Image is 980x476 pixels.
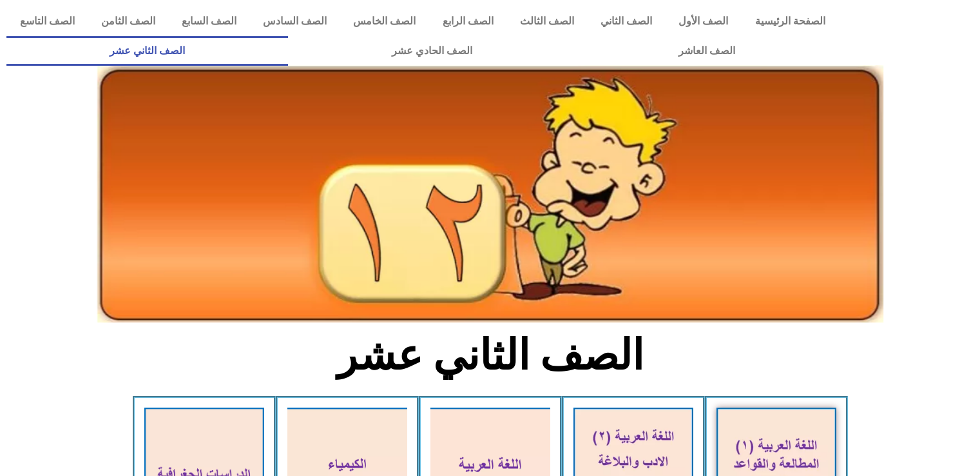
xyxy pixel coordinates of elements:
a: الصف الخامس [340,6,429,36]
a: الصفحة الرئيسية [742,6,838,36]
a: الصف الثاني عشر [6,36,288,66]
a: الصف السابع [168,6,249,36]
a: الصف التاسع [6,6,88,36]
h2: الصف الثاني عشر [277,330,703,381]
a: الصف السادس [250,6,340,36]
a: الصف الثامن [88,6,168,36]
a: الصف الأول [666,6,742,36]
a: الصف الحادي عشر [288,36,575,66]
a: الصف الرابع [429,6,506,36]
a: الصف الثالث [506,6,587,36]
a: الصف الثاني [587,6,665,36]
a: الصف العاشر [575,36,838,66]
